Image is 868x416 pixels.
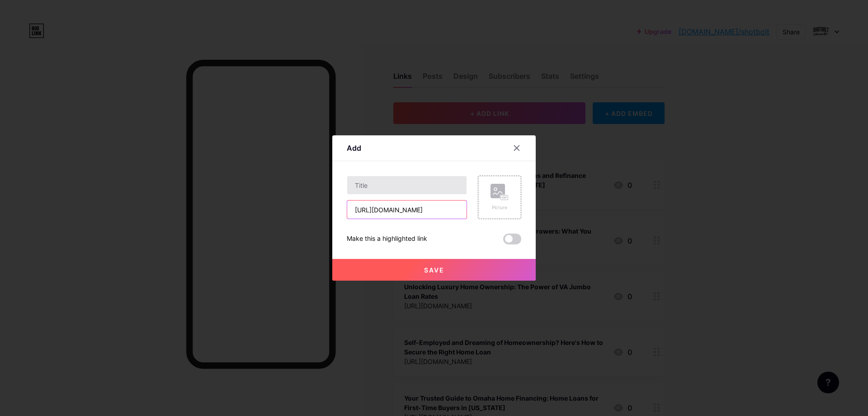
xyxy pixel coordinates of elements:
div: Add [347,143,361,153]
span: Save [424,266,444,274]
div: Picture [491,204,509,211]
div: Make this a highlighted link [347,234,427,244]
input: Title [347,176,467,194]
button: Save [332,259,536,281]
input: URL [347,201,467,219]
